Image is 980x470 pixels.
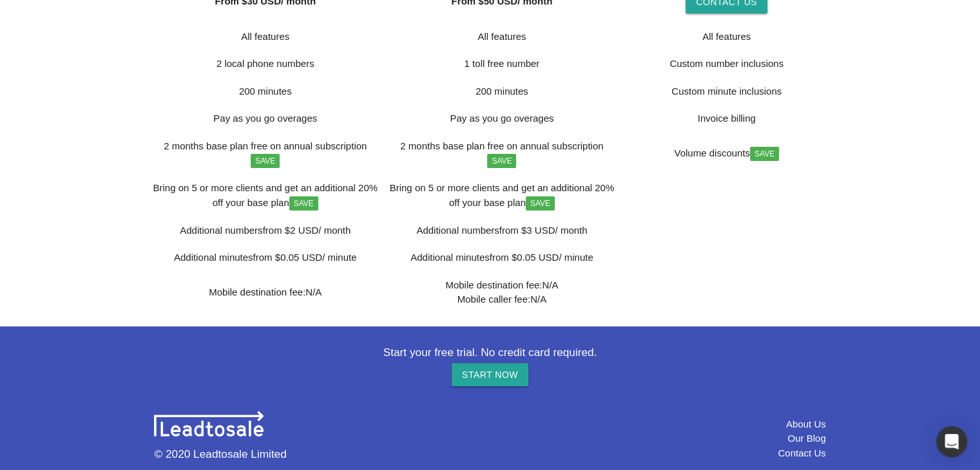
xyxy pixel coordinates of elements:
[499,225,555,236] span: from $3 USD
[147,272,383,314] td: Mobile destination fee:
[383,272,620,314] td: Mobile destination fee: Mobile caller fee:
[383,50,620,78] td: 1 toll free number
[778,447,825,458] a: Contact Us
[147,105,383,133] td: Pay as you go overages
[620,105,832,133] td: Invoice billing
[542,279,558,290] span: N/A
[147,133,383,175] td: 2 months base plan free on annual subscription
[147,23,383,51] td: All features
[787,433,825,444] a: Our Blog
[530,294,546,305] span: N/A
[147,346,833,359] h5: Start your free trial. No credit card required.
[786,418,826,429] a: About Us
[383,23,620,51] td: All features
[452,363,528,386] a: START NOW
[620,133,832,175] td: Volume discounts
[147,50,383,78] td: 2 local phone numbers
[147,217,383,245] td: Additional numbers / month
[383,105,620,133] td: Pay as you go overages
[154,448,368,460] h5: © 2020 Leadtosale Limited
[305,287,322,297] span: N/A
[253,252,323,263] span: from $0.05 USD
[383,244,620,272] td: Additional minutes / minute
[147,174,383,217] td: Bring on 5 or more clients and get an additional 20% off your base plan
[383,78,620,106] td: 200 minutes
[147,78,383,106] td: 200 minutes
[383,217,620,245] td: Additional numbers / month
[263,225,319,236] span: from $2 USD
[147,244,383,272] td: Additional minutes / minute
[936,426,967,457] div: Open Intercom Messenger
[383,174,620,217] td: Bring on 5 or more clients and get an additional 20% off your base plan
[620,50,832,78] td: Custom number inclusions
[620,23,832,51] td: All features
[383,133,620,175] td: 2 months base plan free on annual subscription
[620,78,832,106] td: Custom minute inclusions
[154,411,264,437] img: leadtosale.png
[490,252,559,263] span: from $0.05 USD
